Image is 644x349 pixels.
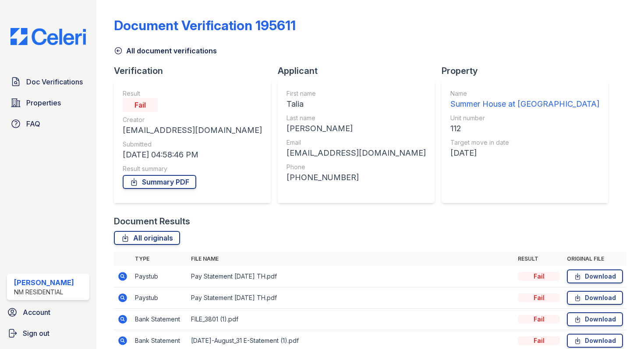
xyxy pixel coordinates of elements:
[188,287,514,309] td: Pay Statement [DATE] TH.pdf
[567,334,623,348] a: Download
[450,89,599,110] a: Name Summer House at [GEOGRAPHIC_DATA]
[287,89,426,98] div: First name
[114,17,296,33] div: Document Verification 195611
[23,328,50,339] span: Sign out
[278,65,442,77] div: Applicant
[287,114,426,122] div: Last name
[450,122,599,135] div: 112
[123,98,158,112] div: Fail
[7,115,89,133] a: FAQ
[123,115,262,124] div: Creator
[287,163,426,171] div: Phone
[131,252,188,266] th: Type
[450,89,599,98] div: Name
[563,252,626,266] th: Original file
[26,119,40,129] span: FAQ
[14,277,74,288] div: [PERSON_NAME]
[114,45,217,56] a: All document verifications
[114,231,180,245] a: All originals
[518,315,560,324] div: Fail
[131,309,188,330] td: Bank Statement
[188,252,514,266] th: File name
[4,325,93,342] a: Sign out
[26,77,83,87] span: Doc Verifications
[131,266,188,287] td: Paystub
[287,138,426,147] div: Email
[518,336,560,345] div: Fail
[26,98,61,108] span: Properties
[4,28,93,45] img: CE_Logo_Blue-a8612792a0a2168367f1c8372b55b34899dd931a85d93a1a3d3e32e68fde9ad4.png
[7,73,89,91] a: Doc Verifications
[514,252,563,266] th: Result
[123,140,262,149] div: Submitted
[518,293,560,302] div: Fail
[123,164,262,173] div: Result summary
[131,287,188,309] td: Paystub
[114,215,190,227] div: Document Results
[14,288,74,297] div: NM Residential
[450,138,599,147] div: Target move in date
[518,272,560,281] div: Fail
[607,314,635,340] iframe: chat widget
[450,114,599,122] div: Unit number
[287,171,426,184] div: [PHONE_NUMBER]
[4,304,93,321] a: Account
[567,291,623,305] a: Download
[442,65,615,77] div: Property
[123,149,262,161] div: [DATE] 04:58:46 PM
[287,98,426,110] div: Talia
[450,98,599,110] div: Summer House at [GEOGRAPHIC_DATA]
[450,147,599,159] div: [DATE]
[123,89,262,98] div: Result
[123,175,196,189] a: Summary PDF
[287,147,426,159] div: [EMAIL_ADDRESS][DOMAIN_NAME]
[23,307,50,318] span: Account
[567,269,623,283] a: Download
[114,65,278,77] div: Verification
[7,94,89,112] a: Properties
[567,312,623,326] a: Download
[123,124,262,136] div: [EMAIL_ADDRESS][DOMAIN_NAME]
[287,122,426,135] div: [PERSON_NAME]
[188,266,514,287] td: Pay Statement [DATE] TH.pdf
[188,309,514,330] td: FILE_3801 (1).pdf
